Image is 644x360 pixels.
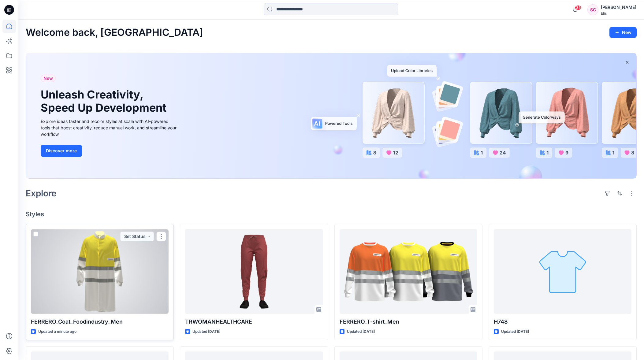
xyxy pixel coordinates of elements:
[340,317,477,326] p: FERRERO_T-shirt_Men
[185,229,323,314] a: TRWOMANHEALTHCARE
[501,328,529,335] p: Updated [DATE]
[31,317,169,326] p: FERRERO_Coat_Foodindustry_Men
[185,317,323,326] p: TRWOMANHEALTHCARE
[494,229,631,314] a: H748
[192,328,220,335] p: Updated [DATE]
[609,27,637,38] button: New
[38,328,76,335] p: Updated a minute ago
[26,188,57,198] h2: Explore
[587,4,598,15] div: SC
[41,88,169,114] h1: Unleash Creativity, Speed Up Development
[601,4,636,11] div: [PERSON_NAME]
[41,145,82,157] button: Discover more
[26,27,203,38] h2: Welcome back, [GEOGRAPHIC_DATA]
[494,317,631,326] p: H748
[31,229,169,314] a: FERRERO_Coat_Foodindustry_Men
[41,145,178,157] a: Discover more
[347,328,375,335] p: Updated [DATE]
[340,229,477,314] a: FERRERO_T-shirt_Men
[601,11,636,16] div: Elis
[41,118,178,137] div: Explore ideas faster and recolor styles at scale with AI-powered tools that boost creativity, red...
[43,75,53,82] span: New
[26,210,637,218] h4: Styles
[575,5,582,10] span: 35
